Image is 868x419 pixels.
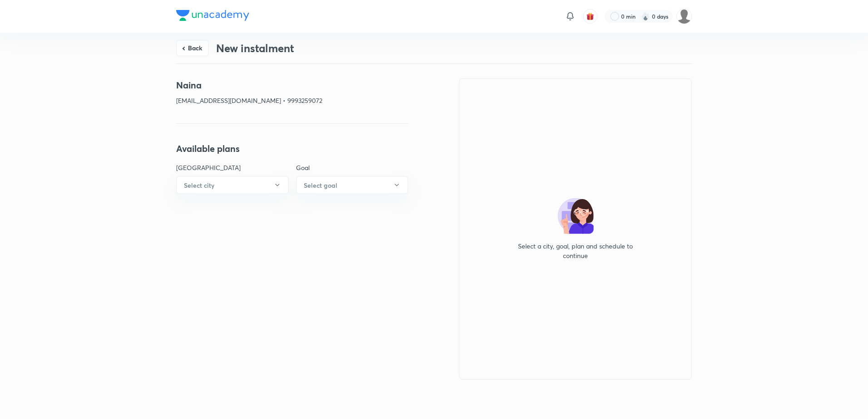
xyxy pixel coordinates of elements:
h4: Available plans [176,142,408,156]
img: PRADEEP KADAM [676,9,692,24]
h6: Select goal [304,180,337,190]
h3: New instalment [216,42,294,55]
button: Select goal [296,176,409,194]
a: Company Logo [176,10,249,23]
h4: Naina [176,78,408,92]
img: no-plan-selected [557,198,594,234]
button: avatar [583,9,597,24]
img: streak [641,12,650,21]
p: Select a city, goal, plan and schedule to continue [512,241,639,260]
p: [GEOGRAPHIC_DATA] [176,163,289,172]
p: Goal [296,163,409,172]
h6: Select city [184,180,214,190]
img: avatar [586,12,594,20]
p: [EMAIL_ADDRESS][DOMAIN_NAME] • 9993259072 [176,96,408,105]
button: Back [176,40,209,56]
img: Company Logo [176,10,249,21]
button: Select city [176,176,289,194]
